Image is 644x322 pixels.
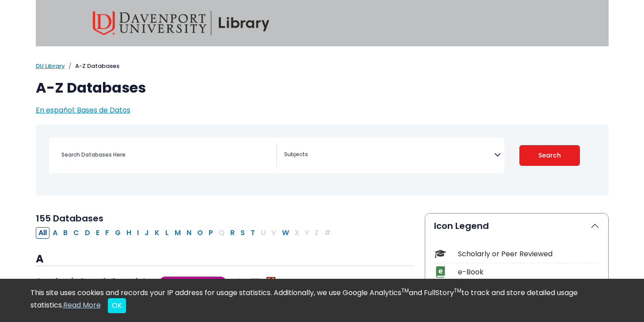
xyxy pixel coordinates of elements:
button: Filter Results T [248,227,258,239]
button: Filter Results S [238,227,248,239]
button: Filter Results C [71,227,82,239]
sup: TM [401,287,409,294]
span: 155 Databases [36,212,103,225]
button: Filter Results G [112,227,123,239]
button: Filter Results K [152,227,162,239]
button: Filter Results L [163,227,171,239]
img: Davenport University Library [93,11,270,35]
button: Filter Results A [50,227,60,239]
button: Filter Results J [142,227,152,239]
span: Good Starting Point [160,277,226,287]
button: Filter Results N [184,227,194,239]
div: Alpha-list to filter by first letter of database name [36,227,334,237]
button: Close [108,298,126,313]
button: Filter Results D [82,227,93,239]
nav: Search filters [36,124,609,195]
button: Filter Results W [279,227,292,239]
textarea: Search [284,152,494,159]
a: Read More [63,300,101,310]
button: Filter Results I [134,227,141,239]
button: Filter Results M [172,227,183,239]
button: Filter Results R [228,227,237,239]
li: A-Z Databases [65,62,119,71]
button: Submit for Search Results [519,145,580,166]
img: MeL (Michigan electronic Library) [267,277,275,286]
img: Icon e-Book [434,266,446,278]
a: DU Library [36,62,65,70]
div: Scholarly or Peer Reviewed [458,249,599,259]
h3: A [36,253,414,266]
button: Filter Results B [61,227,70,239]
img: Scholarly or Peer Reviewed [235,277,244,286]
button: Filter Results P [206,227,216,239]
div: This site uses cookies and records your IP address for usage statistics. Additionally, we use Goo... [30,288,614,313]
sup: TM [454,287,461,294]
button: All [36,227,50,239]
div: e-Book [458,267,599,277]
a: En español: Bases de Datos [36,105,130,115]
button: Filter Results O [194,227,206,239]
img: Audio & Video [251,277,259,286]
h1: A-Z Databases [36,79,609,96]
input: Search database by title or keyword [56,148,276,161]
button: Filter Results E [93,227,102,239]
button: Filter Results H [124,227,134,239]
nav: breadcrumb [36,62,609,71]
a: Academic Search Complete [36,275,151,286]
button: Filter Results F [103,227,112,239]
img: Icon Scholarly or Peer Reviewed [434,248,446,260]
button: Icon Legend [425,213,608,238]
